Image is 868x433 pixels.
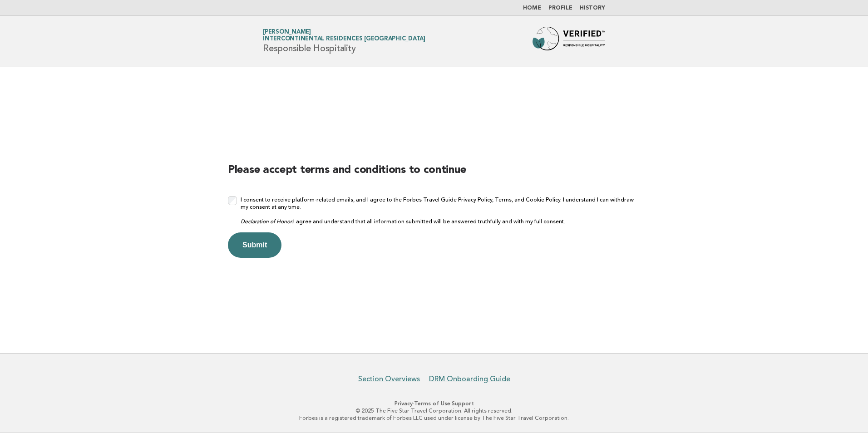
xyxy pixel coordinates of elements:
[395,400,413,407] a: Privacy
[228,163,640,185] h2: Please accept terms and conditions to continue
[156,400,712,407] p: · ·
[358,374,420,384] a: Section Overviews
[548,5,572,11] a: Profile
[263,36,425,42] span: InterContinental Residences [GEOGRAPHIC_DATA]
[241,196,640,225] label: I consent to receive platform-related emails, and I agree to the Forbes Travel Guide Privacy Poli...
[452,400,474,407] a: Support
[263,30,425,53] h1: Responsible Hospitality
[533,27,605,56] img: Forbes Travel Guide
[241,218,293,225] em: Declaration of Honor:
[414,400,450,407] a: Terms of Use
[429,374,510,384] a: DRM Onboarding Guide
[228,232,281,258] button: Submit
[156,407,712,414] p: © 2025 The Five Star Travel Corporation. All rights reserved.
[580,5,605,11] a: History
[523,5,541,11] a: Home
[156,414,712,422] p: Forbes is a registered trademark of Forbes LLC used under license by The Five Star Travel Corpora...
[263,29,425,42] a: [PERSON_NAME]InterContinental Residences [GEOGRAPHIC_DATA]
